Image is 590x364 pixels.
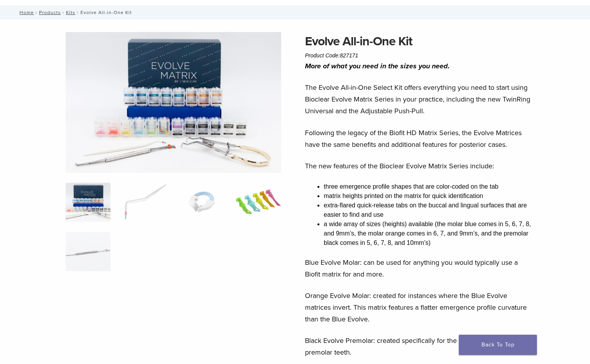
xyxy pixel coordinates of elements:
[305,52,358,59] span: Product Code:
[75,11,80,14] span: /
[305,257,535,280] p: Blue Evolve Molar: can be used for anything you would typically use a Biofit matrix for and more.
[305,62,450,70] i: More of what you need in the sizes you need.
[179,183,224,222] img: Evolve All-in-One Kit - Image 3
[305,32,535,51] h1: Evolve All-in-One Kit
[324,182,535,191] li: three emergence profile shapes that are color-coded on the tab
[66,32,281,173] img: IMG_0457
[66,232,111,271] img: Evolve All-in-One Kit - Image 5
[340,52,358,59] span: 827171
[39,10,61,15] a: Products
[17,10,34,15] a: Home
[324,219,535,248] li: a wide array of sizes (heights) available (the molar blue comes in 5, 6, 7, 8, and 9mm’s, the mol...
[305,335,535,358] p: Black Evolve Premolar: created specifically for the shape and size of premolar teeth.
[459,335,537,355] a: Back To Top
[305,290,535,325] p: Orange Evolve Molar: created for instances where the Blue Evolve matrices invert. This matrix fea...
[324,201,535,219] li: extra-flared quick-release tabs on the buccal and lingual surfaces that are easier to find and use
[324,191,535,201] li: matrix heights printed on the matrix for quick identification
[122,183,167,222] img: Evolve All-in-One Kit - Image 2
[305,160,535,172] p: The new features of the Bioclear Evolve Matrix Series include:
[14,5,576,20] nav: Evolve All-in-One Kit
[34,11,39,14] span: /
[305,127,535,150] p: Following the legacy of the Biofit HD Matrix Series, the Evolve Matrices have the same benefits a...
[66,10,75,15] a: Kits
[305,82,535,117] p: The Evolve All-in-One Select Kit offers everything you need to start using Bioclear Evolve Matrix...
[61,11,66,14] span: /
[66,183,111,222] img: IMG_0457-scaled-e1745362001290-300x300.jpg
[236,183,281,222] img: Evolve All-in-One Kit - Image 4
